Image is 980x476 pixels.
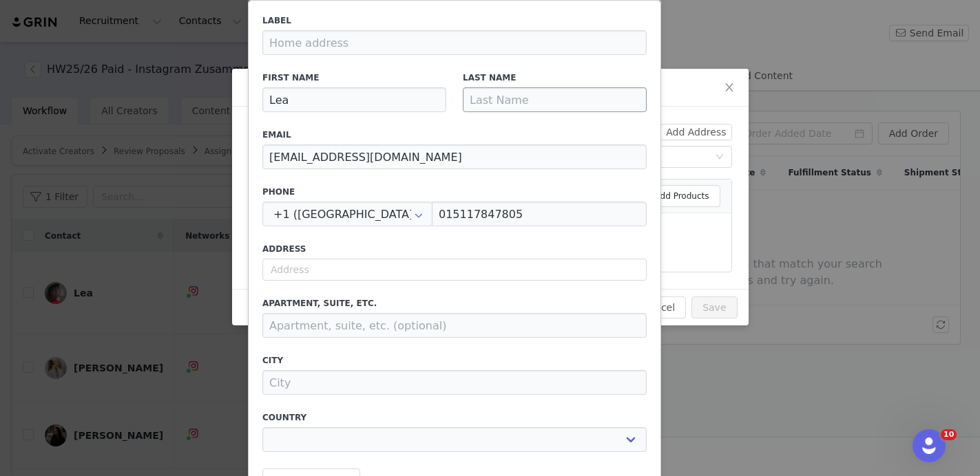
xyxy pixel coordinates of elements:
input: Email [262,144,647,169]
label: City [262,354,647,367]
label: Label [262,14,647,27]
label: Address [262,243,647,255]
button: Close [710,69,749,107]
label: Last Name [463,72,647,84]
input: First Name [262,87,446,112]
button: Save [691,296,737,318]
label: Apartment, suite, etc. [262,297,647,310]
input: Country [262,202,432,226]
button: Add Address [660,124,731,140]
label: First Name [262,72,446,84]
div: United States [262,202,432,226]
label: Email [262,129,647,141]
input: Last Name [463,87,647,112]
label: Country [262,411,647,424]
span: 10 [941,429,957,440]
input: Apartment, suite, etc. (optional) [262,313,647,338]
i: icon: close [724,82,735,93]
label: Phone [262,186,647,198]
input: City [262,370,647,395]
input: Address [262,259,647,281]
input: Home address [262,30,647,55]
i: icon: down [716,153,724,162]
button: Add Products [631,185,720,207]
input: (XXX) XXX-XXXX [432,202,647,226]
iframe: Intercom live chat [913,429,946,462]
